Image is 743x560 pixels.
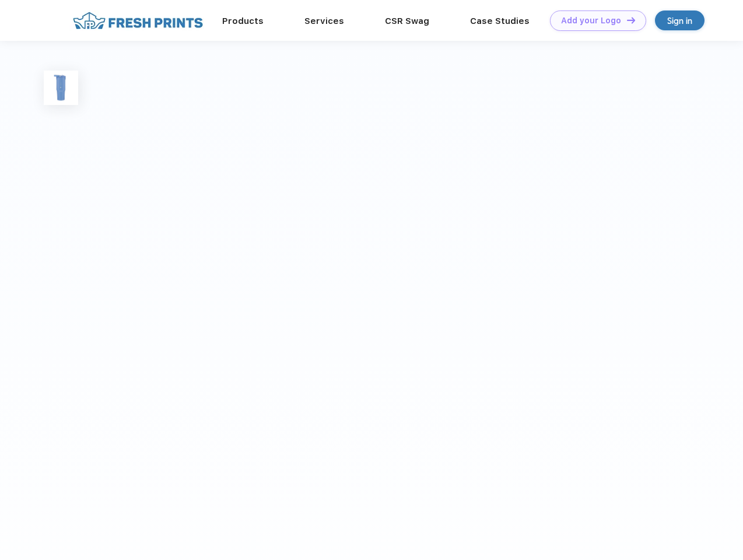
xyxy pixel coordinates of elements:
img: fo%20logo%202.webp [69,10,206,31]
a: Sign in [655,10,705,30]
div: Sign in [667,14,692,27]
img: func=resize&h=100 [44,71,78,105]
a: Products [222,16,264,26]
img: DT [627,17,635,23]
div: Add your Logo [561,16,621,26]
